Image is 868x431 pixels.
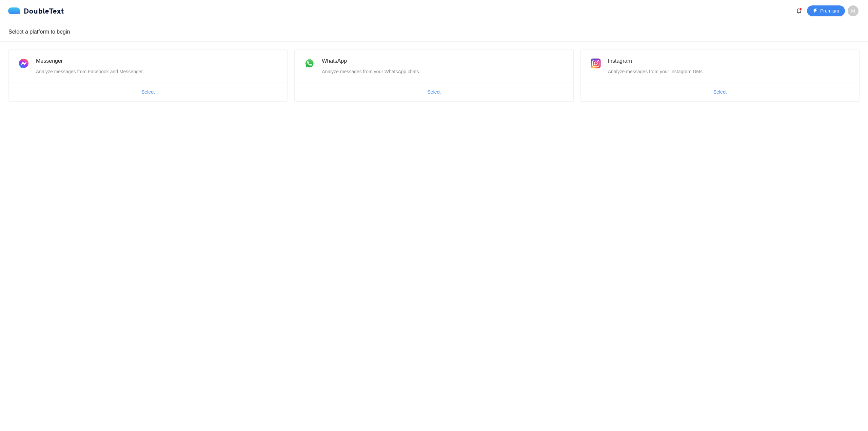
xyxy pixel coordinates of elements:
div: Messenger [36,57,279,65]
span: thunderbolt [813,8,817,14]
button: bell [793,5,804,16]
a: InstagramAnalyze messages from your Instagram DMs.Select [580,50,860,102]
div: Select a platform to begin [8,22,860,41]
img: logo [8,7,24,14]
span: Select [713,88,727,96]
button: Select [422,86,446,97]
button: Select [136,86,160,97]
button: thunderboltPremium [807,5,845,16]
img: messenger.png [17,57,31,70]
span: Premium [820,7,839,15]
div: DoubleText [8,7,64,14]
span: WhatsApp [322,58,347,64]
img: instagram.png [589,57,603,70]
span: Select [141,88,155,96]
a: MessengerAnalyze messages from Facebook and Messenger.Select [8,50,288,102]
span: Instagram [608,58,632,64]
span: M [851,5,855,16]
div: Analyze messages from your Instagram DMs. [608,68,851,75]
button: Select [708,86,732,97]
a: WhatsAppAnalyze messages from your WhatsApp chats.Select [294,50,573,102]
img: whatsapp.png [303,57,316,70]
span: Select [428,88,441,96]
div: Analyze messages from your WhatsApp chats. [322,68,565,75]
a: logoDoubleText [8,7,64,14]
div: Analyze messages from Facebook and Messenger. [36,68,279,75]
span: bell [794,8,804,14]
